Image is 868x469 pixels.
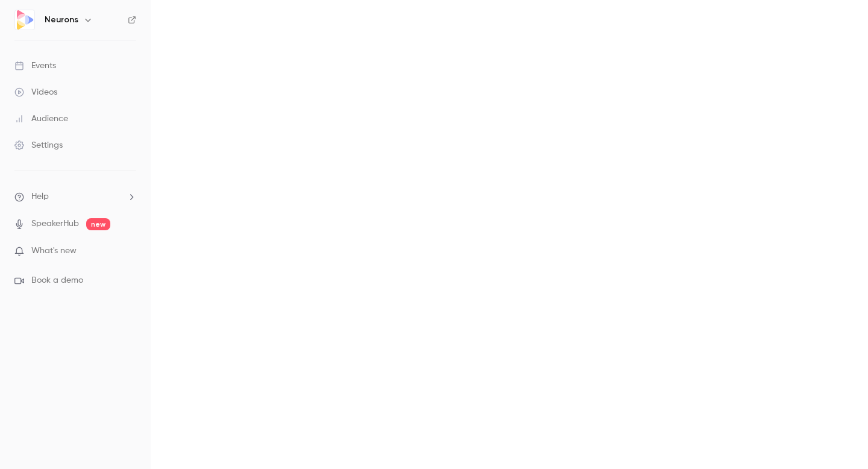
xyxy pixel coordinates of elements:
div: Videos [14,86,57,98]
span: What's new [31,245,77,257]
span: Help [31,190,49,203]
span: Book a demo [31,274,83,287]
li: help-dropdown-opener [14,190,136,203]
div: Events [14,60,56,72]
img: Neurons [15,10,34,30]
h6: Neurons [45,14,78,26]
div: Audience [14,113,68,125]
div: Settings [14,139,63,151]
span: new [86,218,110,230]
a: SpeakerHub [31,218,79,230]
